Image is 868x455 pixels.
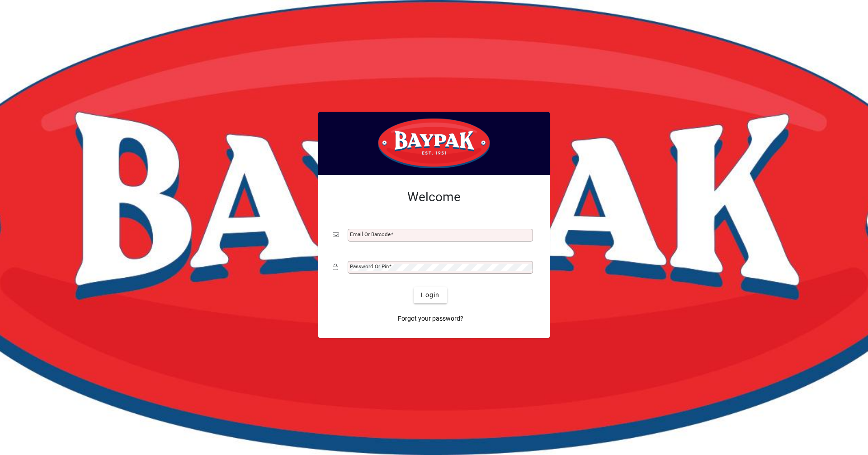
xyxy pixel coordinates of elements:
[333,190,535,205] h2: Welcome
[414,287,447,303] button: Login
[421,290,439,300] span: Login
[350,263,389,270] mat-label: Password or Pin
[350,231,391,237] mat-label: Email or Barcode
[394,311,467,327] a: Forgot your password?
[398,314,463,323] span: Forgot your password?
